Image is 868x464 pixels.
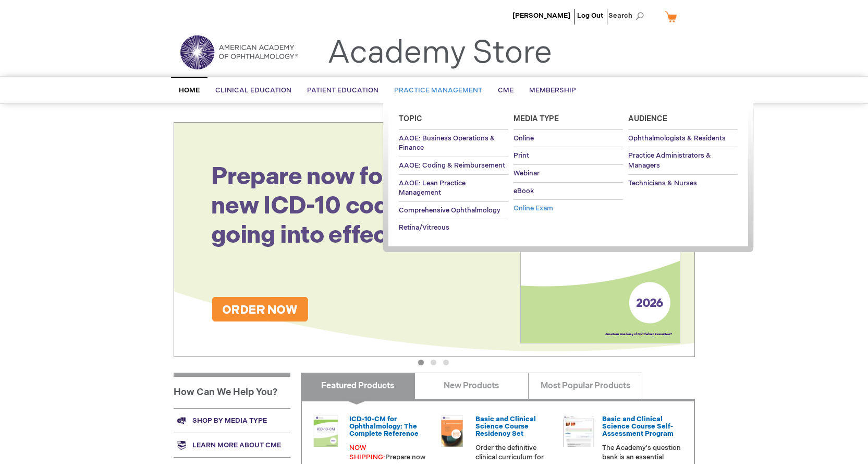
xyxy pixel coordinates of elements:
[174,408,290,433] a: Shop by media type
[528,373,642,399] a: Most Popular Products
[431,360,436,365] button: 2 of 3
[327,34,552,72] a: Academy Store
[475,415,536,438] a: Basic and Clinical Science Course Residency Set
[436,415,468,447] img: 02850963u_47.png
[514,151,529,160] span: Print
[514,134,534,142] span: Online
[514,169,540,177] span: Webinar
[307,86,378,94] span: Patient Education
[310,415,341,447] img: 0120008u_42.png
[301,373,415,399] a: Featured Products
[394,86,482,94] span: Practice Management
[215,86,291,94] span: Clinical Education
[577,11,603,20] a: Log Out
[529,86,576,94] span: Membership
[399,161,505,170] span: AAOE: Coding & Reimbursement
[563,415,594,447] img: bcscself_20.jpg
[608,5,648,26] span: Search
[628,134,726,142] span: Ophthalmologists & Residents
[443,360,449,365] button: 3 of 3
[418,360,424,365] button: 1 of 3
[602,415,674,438] a: Basic and Clinical Science Course Self-Assessment Program
[399,114,422,123] span: Topic
[349,415,419,438] a: ICD-10-CM for Ophthalmology: The Complete Reference
[174,373,290,408] h1: How Can We Help You?
[399,206,500,215] span: Comprehensive Ophthalmology
[512,11,570,20] a: [PERSON_NAME]
[414,373,529,399] a: New Products
[514,204,553,212] span: Online Exam
[399,134,495,152] span: AAOE: Business Operations & Finance
[628,151,711,170] span: Practice Administrators & Managers
[514,187,534,195] span: eBook
[628,114,667,123] span: Audience
[349,444,385,462] font: NOW SHIPPING:
[399,179,466,197] span: AAOE: Lean Practice Management
[514,114,559,123] span: Media Type
[174,433,290,457] a: Learn more about CME
[399,223,449,232] span: Retina/Vitreous
[628,179,697,187] span: Technicians & Nurses
[498,86,514,94] span: CME
[179,86,200,94] span: Home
